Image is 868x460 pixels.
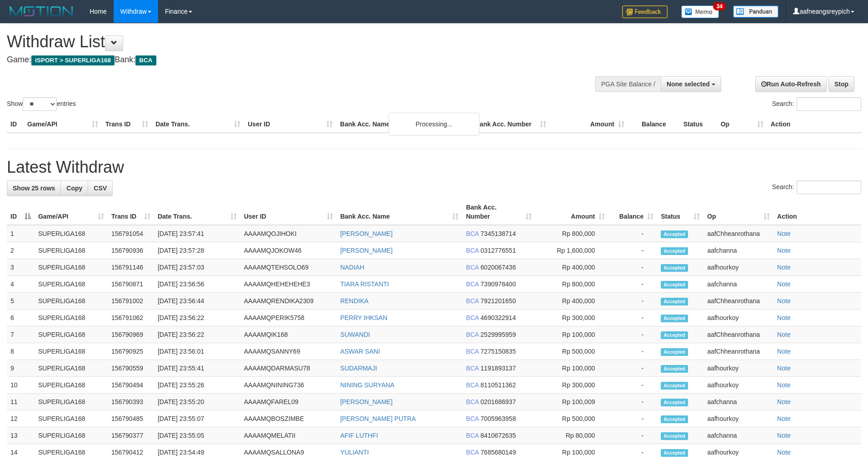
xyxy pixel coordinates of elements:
a: Note [777,381,791,389]
td: [DATE] 23:55:41 [154,360,240,377]
td: - [609,377,657,394]
span: Accepted [661,382,688,390]
td: aafchanna [703,427,773,444]
span: BCA [466,348,479,355]
td: aafchanna [703,394,773,410]
td: aafchanna [703,242,773,259]
td: AAAAMQJOKOW46 [240,242,337,259]
span: ISPORT > SUPERLIGA168 [31,55,115,65]
a: Run Auto-Refresh [755,76,827,92]
td: [DATE] 23:57:28 [154,242,240,259]
a: Copy [60,180,88,196]
td: 156790377 [108,427,154,444]
th: Bank Acc. Name: activate to sort column ascending [337,199,463,225]
span: Accepted [661,348,688,356]
td: SUPERLIGA168 [35,276,108,293]
td: - [609,259,657,276]
td: 2 [7,242,35,259]
a: Note [777,314,791,321]
td: SUPERLIGA168 [35,377,108,394]
td: AAAAMQPERIK5758 [240,310,337,326]
th: Bank Acc. Name [336,116,471,133]
span: None selected [667,80,710,88]
th: Amount: activate to sort column ascending [535,199,609,225]
span: Copy 4690322914 to clipboard [480,314,516,321]
span: Copy 8410672635 to clipboard [480,432,516,439]
a: TIARA RISTANTI [340,280,389,288]
span: Show 25 rows [13,185,55,192]
td: SUPERLIGA168 [35,343,108,360]
span: CSV [94,185,107,192]
td: 11 [7,394,35,410]
th: Op: activate to sort column ascending [703,199,773,225]
td: 1 [7,225,35,242]
td: aafChheanrothana [703,343,773,360]
span: Copy 7921201650 to clipboard [480,297,516,305]
td: SUPERLIGA168 [35,394,108,410]
td: aafhourkoy [703,410,773,427]
td: 156791062 [108,310,154,326]
td: - [609,410,657,427]
td: AAAAMQNINING736 [240,377,337,394]
td: Rp 100,000 [535,360,609,377]
span: Copy 7275150835 to clipboard [480,348,516,355]
td: AAAAMQMELATII [240,427,337,444]
td: AAAAMQTEHSOLO69 [240,259,337,276]
span: Accepted [661,331,688,339]
td: [DATE] 23:56:44 [154,293,240,310]
span: Accepted [661,264,688,272]
span: BCA [466,432,479,439]
span: Accepted [661,449,688,457]
td: AAAAMQIK168 [240,326,337,343]
td: AAAAMQBOSZIMBE [240,410,337,427]
h4: Game: Bank: [7,55,569,65]
img: panduan.png [733,5,778,18]
td: aafhourkoy [703,360,773,377]
span: BCA [466,280,479,288]
div: PGA Site Balance / [595,76,661,92]
td: [DATE] 23:56:56 [154,276,240,293]
label: Show entries [7,97,76,111]
span: BCA [466,264,479,271]
td: - [609,225,657,242]
a: Note [777,432,791,439]
a: Note [777,415,791,422]
td: Rp 300,000 [535,310,609,326]
td: [DATE] 23:56:22 [154,326,240,343]
h1: Latest Withdraw [7,158,861,176]
td: 156791002 [108,293,154,310]
a: Note [777,264,791,271]
input: Search: [797,97,861,111]
td: AAAAMQRENDIKA2309 [240,293,337,310]
td: [DATE] 23:56:22 [154,310,240,326]
a: NINING SURYANA [340,381,394,389]
th: ID [7,116,24,133]
td: SUPERLIGA168 [35,310,108,326]
span: Accepted [661,432,688,440]
td: aafhourkoy [703,377,773,394]
td: SUPERLIGA168 [35,293,108,310]
th: User ID: activate to sort column ascending [240,199,337,225]
th: Amount [550,116,628,133]
span: Copy 7005963958 to clipboard [480,415,516,422]
a: Note [777,297,791,305]
span: Accepted [661,399,688,406]
span: Accepted [661,298,688,305]
th: Game/API: activate to sort column ascending [35,199,108,225]
span: BCA [466,230,479,237]
td: [DATE] 23:55:07 [154,410,240,427]
td: - [609,310,657,326]
a: PERRY IHKSAN [340,314,388,321]
td: 9 [7,360,35,377]
th: Game/API [24,116,102,133]
a: NADIAH [340,264,364,271]
td: AAAAMQFAREL09 [240,394,337,410]
td: 8 [7,343,35,360]
td: aafchanna [703,276,773,293]
span: BCA [466,365,479,372]
th: Trans ID [102,116,152,133]
td: aafhourkoy [703,310,773,326]
a: Stop [828,76,854,92]
td: 156790393 [108,394,154,410]
td: Rp 800,000 [535,225,609,242]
